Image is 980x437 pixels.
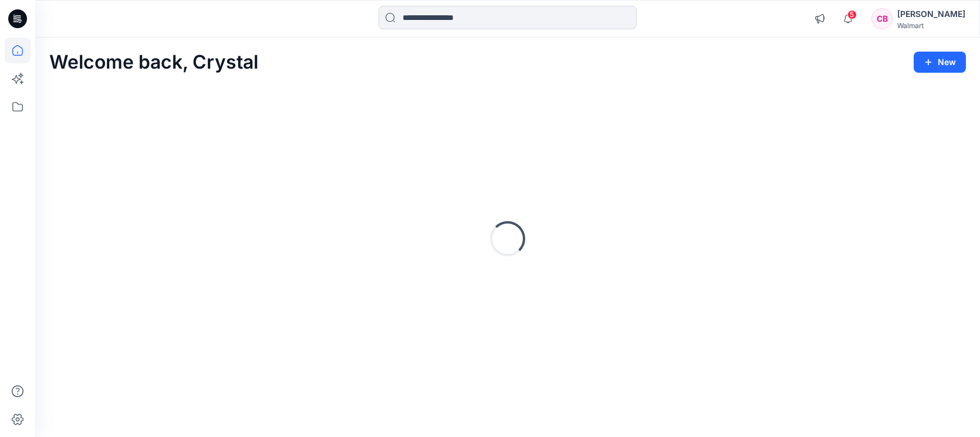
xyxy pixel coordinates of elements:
[914,52,966,73] button: New
[871,8,893,29] div: CB
[847,10,857,19] span: 5
[49,52,258,73] h2: Welcome back, Crystal
[897,21,965,30] div: Walmart
[897,7,965,21] div: [PERSON_NAME]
